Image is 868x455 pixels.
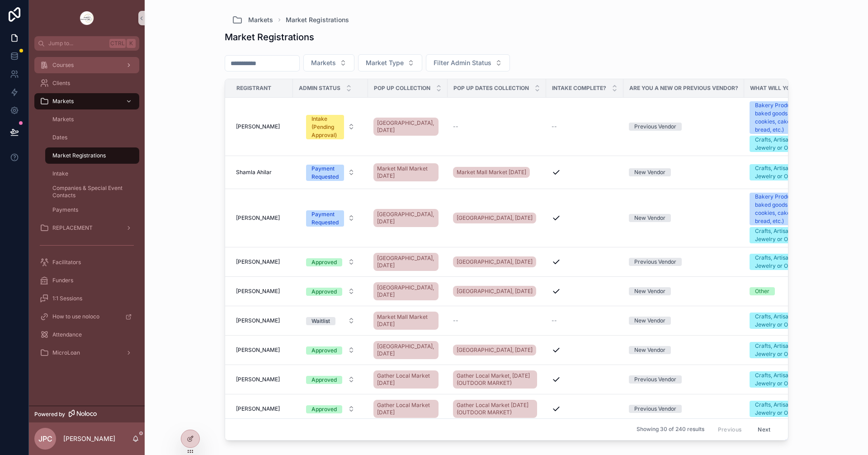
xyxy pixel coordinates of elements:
[373,116,442,137] a: [GEOGRAPHIC_DATA], [DATE]
[453,256,536,267] a: [GEOGRAPHIC_DATA], [DATE]
[373,251,442,273] a: [GEOGRAPHIC_DATA], [DATE]
[629,123,739,131] a: Previous Vendor
[236,214,288,222] a: [PERSON_NAME]
[377,343,435,357] span: [GEOGRAPHIC_DATA], [DATE]
[373,310,442,332] a: Market Mall Market [DATE]
[52,277,73,284] span: Funders
[34,327,139,343] a: Attendance
[373,161,442,183] a: Market Mall Market [DATE]
[34,254,139,270] a: Facilitators
[755,101,825,134] div: Bakery Products (low-risk baked goods only. E.g., cookies, cakes, brownies, bread, etc.)
[750,101,830,152] a: Bakery Products (low-risk baked goods only. E.g., cookies, cakes, brownies, bread, etc.)Crafts, A...
[453,369,541,390] a: Gather Local Market, [DATE] (OUTDOOR MARKET)
[298,283,363,300] a: Select Button
[750,342,830,358] a: Crafts, Artisan Goods, Jewelry or Other Products
[755,136,825,152] div: Crafts, Artisan Goods, Jewelry or Other Products
[629,346,739,354] a: New Vendor
[52,349,80,356] span: MicroLoan
[750,85,830,92] span: What will you be selling?
[755,371,825,388] div: Crafts, Artisan Goods, Jewelry or Other Products
[453,211,541,225] a: [GEOGRAPHIC_DATA], [DATE]
[298,371,363,388] a: Select Button
[634,123,676,131] div: Previous Vendor
[453,345,536,355] a: [GEOGRAPHIC_DATA], [DATE]
[311,405,337,413] div: Approved
[377,284,435,299] span: [GEOGRAPHIC_DATA], [DATE]
[755,287,769,295] div: Other
[358,54,422,71] button: Select Button
[225,31,314,43] h1: Market Registrations
[750,254,830,270] a: Crafts, Artisan Goods, Jewelry or Other Products
[45,111,139,128] a: Markets
[453,284,541,299] a: [GEOGRAPHIC_DATA], [DATE]
[299,85,340,92] span: Admin Status
[29,51,145,373] div: scrollable content
[373,253,439,271] a: [GEOGRAPHIC_DATA], [DATE]
[52,134,67,141] span: Dates
[34,93,139,109] a: Markets
[236,376,288,383] a: [PERSON_NAME]
[755,193,825,225] div: Bakery Products (low-risk baked goods only. E.g., cookies, cakes, brownies, bread, etc.)
[236,214,280,222] span: [PERSON_NAME]
[629,375,739,384] a: Previous Vendor
[236,258,288,265] a: [PERSON_NAME]
[34,411,65,418] span: Powered by
[236,346,280,354] span: [PERSON_NAME]
[236,317,280,324] span: [PERSON_NAME]
[45,147,139,164] a: Market Registrations
[453,165,541,180] a: Market Mall Market [DATE]
[373,280,442,302] a: [GEOGRAPHIC_DATA], [DATE]
[750,371,830,388] a: Crafts, Artisan Goods, Jewelry or Other Products
[634,214,665,222] div: New Vendor
[453,123,458,130] span: --
[629,85,738,92] span: Are you a new or previous vendor?
[299,313,362,329] button: Select Button
[311,346,337,355] div: Approved
[299,283,362,299] button: Select Button
[34,57,139,73] a: Courses
[426,54,510,71] button: Select Button
[52,170,68,177] span: Intake
[52,224,93,232] span: REPLACEMENT
[34,308,139,325] a: How to use noloco
[63,434,115,443] p: [PERSON_NAME]
[299,371,362,388] button: Select Button
[629,258,739,266] a: Previous Vendor
[552,123,618,130] a: --
[298,253,363,270] a: Select Button
[236,376,280,383] span: [PERSON_NAME]
[634,287,665,295] div: New Vendor
[236,123,280,130] span: [PERSON_NAME]
[634,405,676,413] div: Previous Vendor
[248,15,273,24] span: Markets
[750,313,830,329] a: Crafts, Artisan Goods, Jewelry or Other Products
[286,15,349,24] a: Market Registrations
[755,401,825,417] div: Crafts, Artisan Goods, Jewelry or Other Products
[453,85,529,92] span: Pop up dates collection
[236,169,272,176] span: Shamla Ahilar
[299,110,362,143] button: Select Button
[236,288,288,295] a: [PERSON_NAME]
[374,85,430,92] span: Pop up collection
[629,405,739,413] a: Previous Vendor
[373,369,442,390] a: Gather Local Market [DATE]
[236,258,280,265] span: [PERSON_NAME]
[634,258,676,266] div: Previous Vendor
[634,168,665,176] div: New Vendor
[377,119,435,134] span: [GEOGRAPHIC_DATA], [DATE]
[52,206,78,213] span: Payments
[453,167,530,178] a: Market Mall Market [DATE]
[45,202,139,218] a: Payments
[457,402,533,416] span: Gather Local Market [DATE] (OUTDOOR MARKET)
[750,287,830,295] a: Other
[298,312,363,329] a: Select Button
[236,85,271,92] span: Registrant
[373,312,439,330] a: Market Mall Market [DATE]
[755,342,825,358] div: Crafts, Artisan Goods, Jewelry or Other Products
[29,406,145,422] a: Powered by
[629,317,739,325] a: New Vendor
[377,211,435,225] span: [GEOGRAPHIC_DATA], [DATE]
[453,370,537,389] a: Gather Local Market, [DATE] (OUTDOOR MARKET)
[552,317,557,324] span: --
[755,164,825,180] div: Crafts, Artisan Goods, Jewelry or Other Products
